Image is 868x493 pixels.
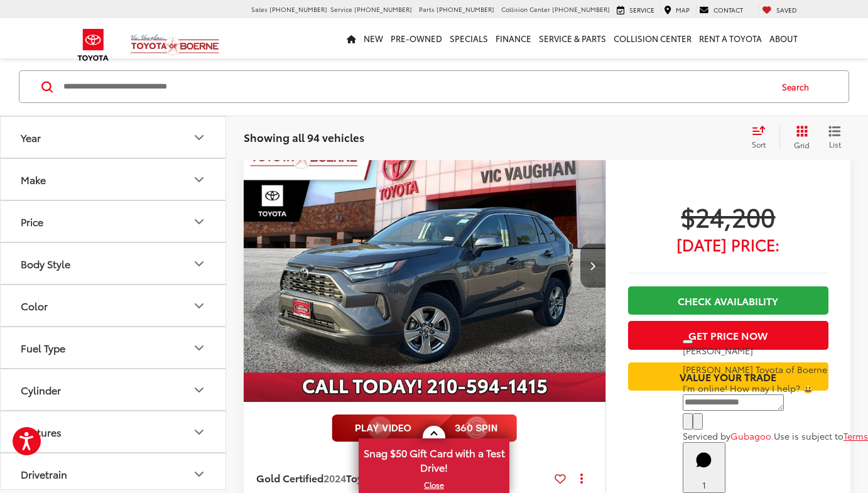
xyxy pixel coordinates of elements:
img: Toyota [70,24,117,65]
span: Sales [251,4,268,14]
a: Map [661,5,693,15]
div: Price [192,214,207,229]
svg: Start Chat [688,444,720,477]
span: Service [330,4,352,14]
div: Features [192,425,207,440]
img: full motion video [332,414,517,442]
button: ColorColor [1,286,227,327]
div: Price [21,216,43,228]
button: Grid View [779,126,819,151]
span: dropdown dots [580,473,583,483]
button: Fuel TypeFuel Type [1,328,227,369]
span: List [828,139,841,150]
a: Contact [696,5,746,15]
a: My Saved Vehicles [759,5,800,15]
a: About [766,18,801,58]
span: Map [676,5,690,14]
span: Gold Certified [256,470,323,485]
div: Body Style [192,256,207,271]
div: Fuel Type [192,340,207,355]
button: List View [819,126,850,151]
span: Saved [776,5,797,14]
span: [DATE] Price: [628,238,828,251]
div: Color [21,300,48,312]
div: Make [192,172,207,187]
span: 2024 [323,470,346,485]
span: Grid [794,140,810,151]
div: Cylinder [192,382,207,398]
div: Body Style [21,258,70,270]
a: Gold Certified2024Toyota RAV4XLE [256,471,550,485]
button: Close [683,340,693,344]
span: Toyota RAV4 [346,470,405,485]
button: Search [770,72,827,103]
div: Close[PERSON_NAME][PERSON_NAME] Toyota of BoerneI'm online! How may I help? 😀Type your messageCha... [683,332,868,442]
span: [PHONE_NUMBER] [552,4,610,14]
span: Showing all 94 vehicles [244,130,364,145]
a: Pre-Owned [387,18,446,58]
button: FeaturesFeatures [1,412,227,453]
button: Select sort value [746,126,779,151]
div: Drivetrain [192,467,207,482]
span: Contact [713,5,743,14]
a: Service [614,5,658,15]
span: Sort [752,139,766,150]
div: Features [21,426,62,438]
span: [PHONE_NUMBER] [269,4,327,14]
div: 2024 Toyota RAV4 XLE 0 [243,130,607,402]
div: Year [21,132,41,144]
button: CylinderCylinder [1,370,227,411]
button: Chat with SMS [683,413,693,430]
span: I'm online! How may I help? 😀 [683,382,813,394]
a: 2024 Toyota RAV4 XLE2024 Toyota RAV4 XLE2024 Toyota RAV4 XLE2024 Toyota RAV4 XLE [243,130,607,402]
button: Get Price Now [628,321,828,349]
button: PricePrice [1,202,227,242]
button: Body StyleBody Style [1,244,227,284]
button: YearYear [1,117,227,158]
p: [PERSON_NAME] Toyota of Boerne [683,363,868,376]
span: [PHONE_NUMBER] [437,4,494,14]
span: 1 [702,479,706,491]
span: Service [629,5,654,14]
img: Vic Vaughan Toyota of Boerne [130,34,220,56]
button: Next image [580,244,605,288]
span: Serviced by [683,430,730,442]
a: Service & Parts: Opens in a new tab [535,18,610,58]
span: Parts [419,4,435,14]
span: Collision Center [501,4,550,14]
span: Use is subject to [774,430,844,442]
a: Value Your Trade [628,362,828,391]
button: Toggle Chat Window [683,442,725,493]
a: Terms [844,430,868,442]
a: Specials [446,18,492,58]
textarea: Type your message [683,394,784,411]
span: Snag $50 Gift Card with a Test Drive! [360,440,508,478]
div: Make [21,174,46,186]
input: Search by Make, Model, or Keyword [62,72,770,102]
span: $24,200 [628,200,828,232]
a: Gubagoo. [730,430,774,442]
button: MakeMake [1,160,227,200]
div: Year [192,130,207,145]
img: 2024 Toyota RAV4 XLE [243,130,607,403]
a: Rent a Toyota [695,18,766,58]
div: Cylinder [21,384,61,396]
div: Fuel Type [21,342,65,354]
a: New [360,18,387,58]
button: Send Message [693,413,703,430]
a: Collision Center [610,18,695,58]
a: Home [343,18,360,58]
div: Color [192,298,207,313]
p: [PERSON_NAME] [683,344,868,357]
span: [PHONE_NUMBER] [354,4,412,14]
button: Actions [571,467,593,489]
div: Drivetrain [21,469,67,480]
a: Check Availability [628,286,828,315]
a: Finance [492,18,535,58]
